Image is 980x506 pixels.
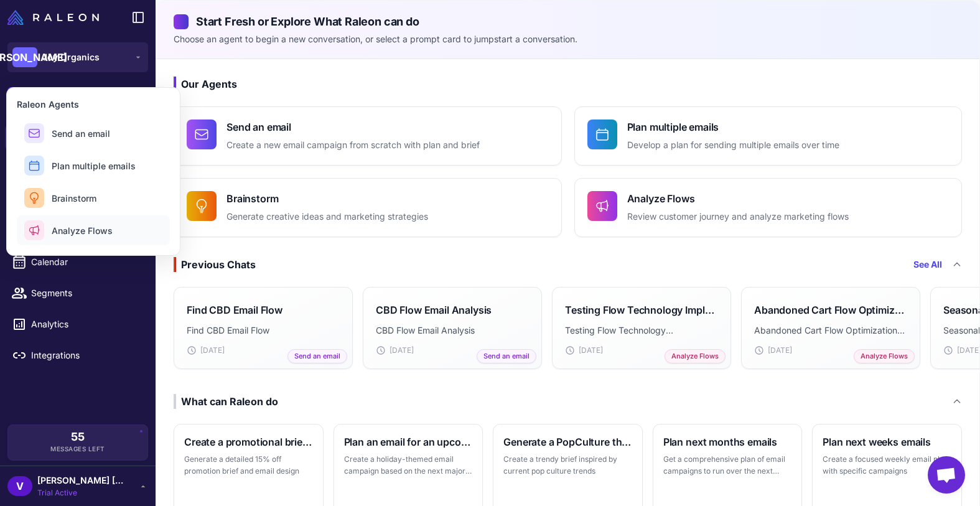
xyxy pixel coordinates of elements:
a: See All [913,258,942,271]
h3: Create a promotional brief and email [184,434,313,449]
button: BrainstormGenerate creative ideas and marketing strategies [174,178,562,237]
span: Calendar [31,255,141,269]
h3: Our Agents [174,77,962,91]
p: Choose an agent to begin a new conversation, or select a prompt card to jumpstart a conversation. [174,32,962,46]
button: [PERSON_NAME]Joy Organics [7,42,148,72]
span: 55 [71,431,85,443]
p: Generate creative ideas and marketing strategies [226,210,428,224]
a: Campaigns [5,218,151,244]
button: Brainstorm [17,183,170,213]
span: Analytics [31,317,141,331]
p: Review customer journey and analyze marketing flows [627,210,849,224]
img: Raleon Logo [7,10,99,25]
span: Analyze Flows [854,349,915,363]
p: Abandoned Cart Flow Optimization Analysis [754,324,907,337]
span: Plan multiple emails [52,159,136,172]
p: Create a trendy brief inspired by current pop culture trends [503,453,632,477]
p: Create a holiday-themed email campaign based on the next major holiday [344,453,473,477]
span: [PERSON_NAME] [PERSON_NAME] [37,474,124,487]
p: Testing Flow Technology Implementation [565,324,718,337]
h3: Plan next weeks emails [823,434,951,449]
a: Calendar [5,249,151,275]
a: Chats [5,124,151,151]
span: Segments [31,286,141,300]
div: V [7,476,32,496]
span: Messages Left [50,444,105,454]
h4: Send an email [226,119,480,134]
p: CBD Flow Email Analysis [376,324,529,337]
h3: Generate a PopCulture themed brief [503,434,632,449]
a: Knowledge [5,156,151,182]
h3: Testing Flow Technology Implementation [565,302,718,317]
a: Integrations [5,342,151,368]
div: [DATE] [376,345,529,356]
button: Send an emailCreate a new email campaign from scratch with plan and brief [174,106,562,166]
h3: Abandoned Cart Flow Optimization Analysis [754,302,907,317]
div: [DATE] [565,345,718,356]
span: Integrations [31,349,141,362]
span: Analyze Flows [665,349,726,363]
div: [DATE] [187,345,340,356]
div: [PERSON_NAME] [12,47,37,67]
span: Analyze Flows [52,224,113,237]
div: Previous Chats [174,257,256,272]
span: Send an email [287,349,347,363]
h3: CBD Flow Email Analysis [376,302,492,317]
span: Trial Active [37,487,124,499]
span: Send an email [477,349,536,363]
span: Send an email [52,127,110,140]
h3: Plan an email for an upcoming holiday [344,434,473,449]
div: [DATE] [754,345,907,356]
h4: Brainstorm [226,191,428,206]
a: Analytics [5,311,151,337]
button: Analyze Flows [17,215,170,245]
a: Segments [5,280,151,306]
h4: Analyze Flows [627,191,849,206]
h3: Find CBD Email Flow [187,302,282,317]
p: Get a comprehensive plan of email campaigns to run over the next month [663,453,792,477]
p: Create a focused weekly email plan with specific campaigns [823,453,951,477]
h3: Plan next months emails [663,434,792,449]
button: Send an email [17,118,170,148]
h2: Start Fresh or Explore What Raleon can do [174,13,962,30]
span: Brainstorm [52,192,96,205]
span: Joy Organics [42,50,100,64]
a: Raleon Logo [7,10,104,25]
a: Email Design [5,187,151,213]
p: Find CBD Email Flow [187,324,340,337]
p: Generate a detailed 15% off promotion brief and email design [184,453,313,477]
div: Open chat [928,456,965,494]
h3: Raleon Agents [17,98,170,111]
p: Develop a plan for sending multiple emails over time [627,138,839,152]
button: Analyze FlowsReview customer journey and analyze marketing flows [574,178,963,237]
h4: Plan multiple emails [627,119,839,134]
p: Create a new email campaign from scratch with plan and brief [226,138,480,152]
button: Plan multiple emailsDevelop a plan for sending multiple emails over time [574,106,963,166]
div: What can Raleon do [174,394,278,409]
button: Plan multiple emails [17,151,170,180]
